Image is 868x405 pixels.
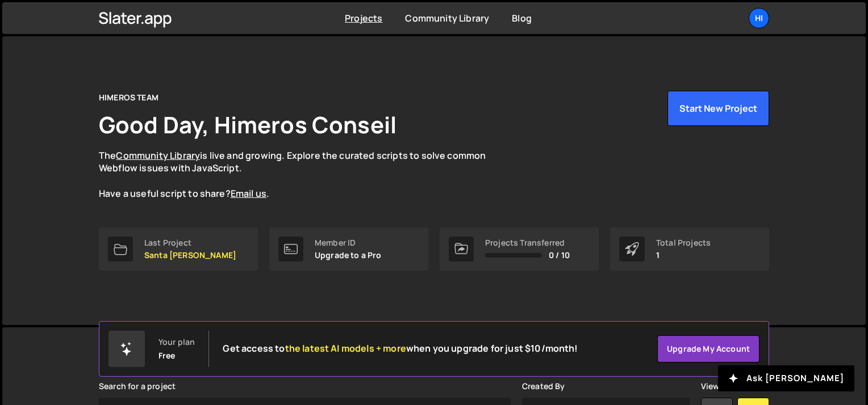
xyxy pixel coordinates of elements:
[522,382,565,391] label: Created By
[144,238,236,247] div: Last Project
[99,227,258,271] a: Last Project Santa [PERSON_NAME]
[99,382,176,391] label: Search for a project
[315,251,382,260] p: Upgrade to a Pro
[485,238,570,247] div: Projects Transferred
[99,149,508,200] p: The is live and growing. Explore the curated scripts to solve common Webflow issues with JavaScri...
[315,238,382,247] div: Member ID
[656,238,711,247] div: Total Projects
[657,335,759,362] a: Upgrade my account
[231,187,266,200] a: Email us
[718,365,854,391] button: Ask [PERSON_NAME]
[285,342,406,355] span: the latest AI models + more
[405,12,489,24] a: Community Library
[99,109,397,140] h1: Good Day, Himeros Conseil
[116,149,200,162] a: Community Library
[549,251,570,260] span: 0 / 10
[99,91,158,104] div: HIMEROS TEAM
[656,251,711,260] p: 1
[223,343,578,354] h2: Get access to when you upgrade for just $10/month!
[144,251,236,260] p: Santa [PERSON_NAME]
[512,12,532,24] a: Blog
[158,337,195,347] div: Your plan
[667,91,769,126] button: Start New Project
[345,12,382,24] a: Projects
[701,382,743,391] label: View Mode
[158,351,176,360] div: Free
[749,8,769,28] a: HI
